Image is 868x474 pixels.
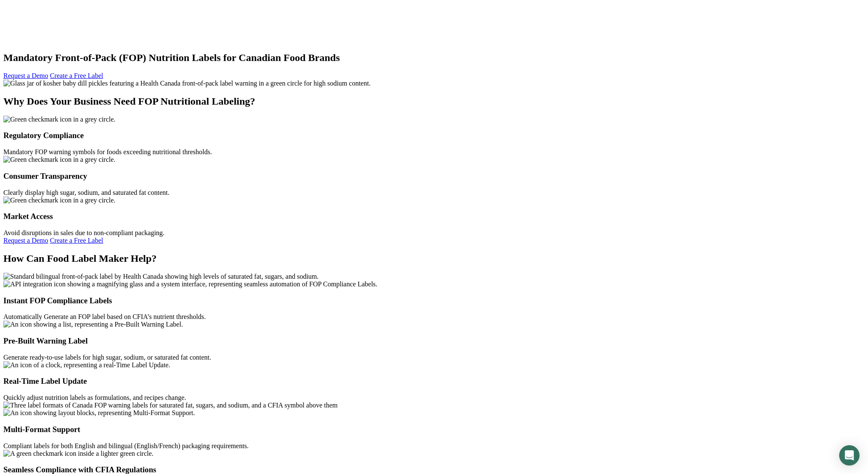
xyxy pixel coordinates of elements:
h3: Real-Time Label Update [3,377,865,386]
a: Create a Free Label [50,237,103,244]
img: Green checkmark icon in a grey circle. [3,156,115,164]
img: Green checkmark icon in a grey circle. [3,197,115,204]
div: Open Intercom Messenger [839,445,860,466]
h3: Multi-Format Support [3,425,865,434]
img: An icon showing layout blocks, representing Multi-Format Support. [3,409,195,417]
img: An icon showing a list, representing a Pre-Built Warning Label. [3,321,183,328]
img: Standard bilingual front-of-pack label by Health Canada showing high levels of saturated fat, sug... [3,273,319,280]
a: Request a Demo [3,237,48,244]
div: Compliant labels for both English and bilingual (English/French) packaging requirements. [3,442,865,450]
img: A green checkmark icon inside a lighter green circle. [3,450,153,457]
div: Generate ready-to-use labels for high sugar, sodium, or saturated fat content. [3,354,865,361]
h3: Pre-Built Warning Label [3,336,865,346]
div: Quickly adjust nutrition labels as formulations, and recipes change. [3,394,865,402]
img: An icon of a clock, representing a real-Time Label Update. [3,361,170,369]
div: Mandatory FOP warning symbols for foods exceeding nutritional thresholds. [3,148,865,156]
img: Glass jar of kosher baby dill pickles featuring a Health Canada front-of-pack label warning in a ... [3,80,370,87]
h1: Mandatory Front-of-Pack (FOP) Nutrition Labels for Canadian Food Brands [3,52,865,64]
div: Automatically Generate an FOP label based on CFIA’s nutrient thresholds. [3,313,865,321]
h2: How Can Food Label Maker Help? [3,253,865,264]
a: Request a Demo [3,72,48,79]
h3: Consumer Transparency [3,172,865,181]
h3: Regulatory Compliance [3,131,865,140]
img: API integration icon showing a magnifying glass and a system interface, representing seamless aut... [3,280,377,288]
a: Create a Free Label [50,72,103,79]
h3: Instant FOP Compliance Labels [3,296,865,305]
div: Clearly display high sugar, sodium, and saturated fat content. [3,189,865,197]
img: Green checkmark icon in a grey circle. [3,116,115,123]
img: Three label formats of Canada FOP warning labels for saturated fat, sugars, and sodium, and a CFI... [3,402,338,409]
h2: Why Does Your Business Need FOP Nutritional Labeling? [3,96,865,107]
h3: Market Access [3,212,865,221]
div: Avoid disruptions in sales due to non-compliant packaging. [3,229,865,237]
